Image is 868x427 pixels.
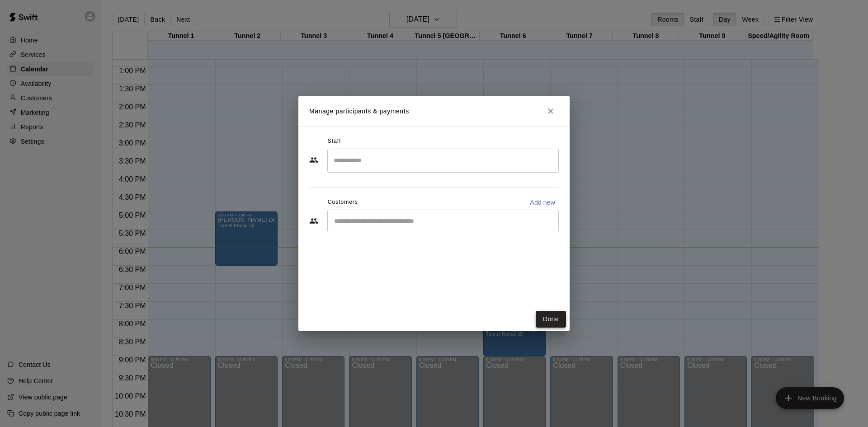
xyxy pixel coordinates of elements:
span: Staff [328,134,341,149]
p: Add new [530,198,555,207]
div: Start typing to search customers... [327,210,559,232]
svg: Customers [309,216,318,225]
div: Search staff [327,149,559,173]
button: Done [536,311,566,328]
button: Close [542,103,559,119]
button: Add new [526,195,559,210]
span: Customers [328,195,358,210]
p: Manage participants & payments [309,107,409,116]
svg: Staff [309,155,318,164]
